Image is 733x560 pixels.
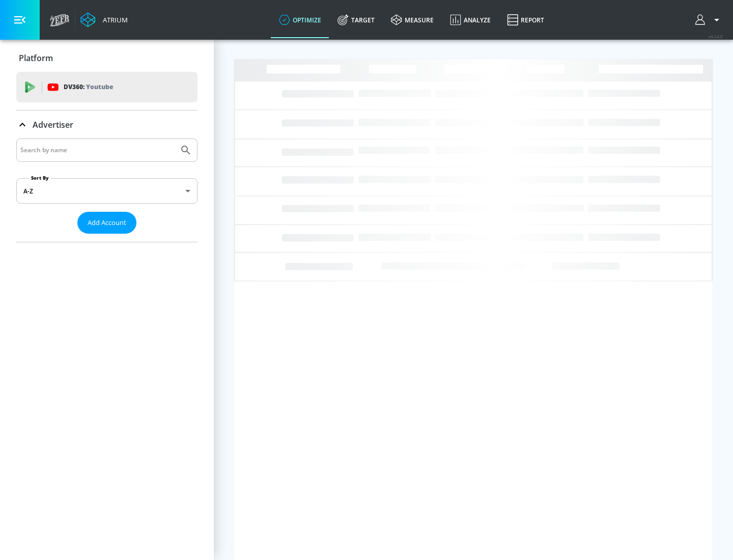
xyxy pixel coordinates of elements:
[442,2,499,38] a: Analyze
[16,110,198,139] div: Advertiser
[19,52,53,64] p: Platform
[16,178,198,204] div: A-Z
[29,175,51,181] label: Sort By
[64,81,113,93] p: DV360:
[329,2,383,38] a: Target
[16,138,198,242] div: Advertiser
[80,12,128,27] a: Atrium
[33,119,73,130] p: Advertiser
[86,81,113,92] p: Youtube
[16,44,198,72] div: Platform
[499,2,552,38] a: Report
[709,34,723,39] span: v 4.24.0
[77,212,136,234] button: Add Account
[88,217,126,229] span: Add Account
[271,2,329,38] a: optimize
[16,72,198,102] div: DV360: Youtube
[16,234,198,242] nav: list of Advertiser
[99,15,128,24] div: Atrium
[20,144,175,157] input: Search by name
[383,2,442,38] a: measure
